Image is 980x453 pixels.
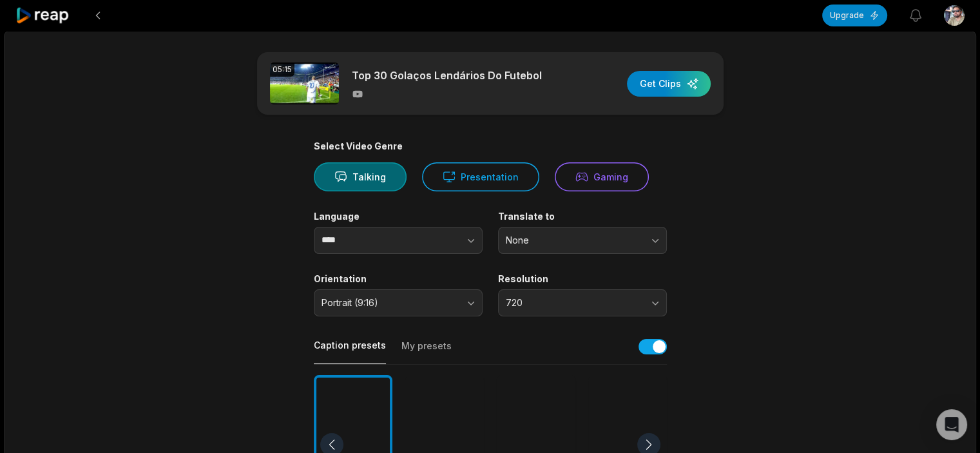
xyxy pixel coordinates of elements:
[314,273,483,285] div: Orientation
[936,409,967,440] div: Open Intercom Messenger
[270,63,294,77] div: 05:15
[498,289,667,316] button: 720
[314,162,407,191] button: Talking
[498,211,667,222] div: Translate to
[314,339,386,364] button: Caption presets
[822,5,887,26] button: Upgrade
[314,211,483,222] label: Language
[422,162,539,191] button: Presentation
[498,227,667,254] button: None
[352,68,542,83] p: Top 30 Golaços Lendários Do Futebol
[627,71,711,97] button: Get Clips
[322,297,457,309] span: Portrait (9:16)
[506,297,641,309] span: 720
[555,162,649,191] button: Gaming
[314,289,483,316] button: Portrait (9:16)
[498,273,667,285] div: Resolution
[506,235,641,246] span: None
[314,140,667,152] div: Select Video Genre
[401,340,452,364] button: My presets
